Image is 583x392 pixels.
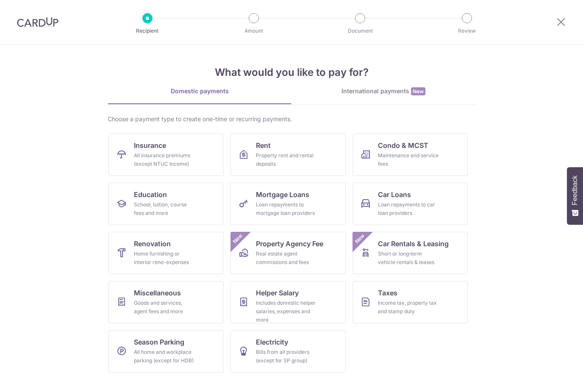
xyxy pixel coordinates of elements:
[567,167,583,225] button: Feedback - Show survey
[378,200,439,217] div: Loan repayments to car loan providers
[378,299,439,316] div: Income tax, property tax and stamp duty
[256,200,317,217] div: Loan repayments to mortgage loan providers
[134,337,184,347] span: Season Parking
[108,133,224,176] a: InsuranceAll insurance premiums (except NTUC Income)
[231,232,245,246] span: New
[256,140,271,150] span: Rent
[256,239,323,249] span: Property Agency Fee
[571,175,579,205] span: Feedback
[378,250,439,267] div: Short or long‑term vehicle rentals & leases
[256,250,317,267] div: Real estate agent commissions and fees
[256,348,317,365] div: Bills from all providers (except for SP group)
[436,27,498,35] p: Review
[378,151,439,168] div: Maintenance and service fees
[108,87,291,95] div: Domestic payments
[378,189,411,200] span: Car Loans
[108,232,224,274] a: RenovationHome furnishing or interior reno-expenses
[230,183,346,225] a: Mortgage LoansLoan repayments to mortgage loan providers
[108,183,224,225] a: EducationSchool, tuition, course fees and more
[256,288,299,298] span: Helper Salary
[108,115,475,123] div: Choose a payment type to create one-time or recurring payments.
[230,281,346,323] a: Helper SalaryIncludes domestic helper salaries, expenses and more
[353,133,468,176] a: Condo & MCSTMaintenance and service fees
[256,151,317,168] div: Property rent and rental deposits
[116,27,179,35] p: Recipient
[256,299,317,324] div: Includes domestic helper salaries, expenses and more
[222,27,285,35] p: Amount
[134,239,171,249] span: Renovation
[134,200,195,217] div: School, tuition, course fees and more
[230,330,346,373] a: ElectricityBills from all providers (except for SP group)
[17,17,58,27] img: CardUp
[134,189,167,200] span: Education
[134,140,166,150] span: Insurance
[353,281,468,323] a: TaxesIncome tax, property tax and stamp duty
[291,87,475,96] div: International payments
[329,27,391,35] p: Document
[134,288,181,298] span: Miscellaneous
[108,65,475,80] h4: What would you like to pay for?
[411,87,425,95] span: New
[353,183,468,225] a: Car LoansLoan repayments to car loan providers
[353,232,367,246] span: New
[353,232,468,274] a: Car Rentals & LeasingShort or long‑term vehicle rentals & leasesNew
[134,151,195,168] div: All insurance premiums (except NTUC Income)
[378,239,449,249] span: Car Rentals & Leasing
[230,133,346,176] a: RentProperty rent and rental deposits
[378,140,428,150] span: Condo & MCST
[134,348,195,365] div: All home and workplace parking (except for HDB)
[108,281,224,323] a: MiscellaneousGoods and services, agent fees and more
[378,288,397,298] span: Taxes
[134,250,195,267] div: Home furnishing or interior reno-expenses
[230,232,346,274] a: Property Agency FeeReal estate agent commissions and feesNew
[256,189,309,200] span: Mortgage Loans
[256,337,288,347] span: Electricity
[134,299,195,316] div: Goods and services, agent fees and more
[108,330,224,373] a: Season ParkingAll home and workplace parking (except for HDB)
